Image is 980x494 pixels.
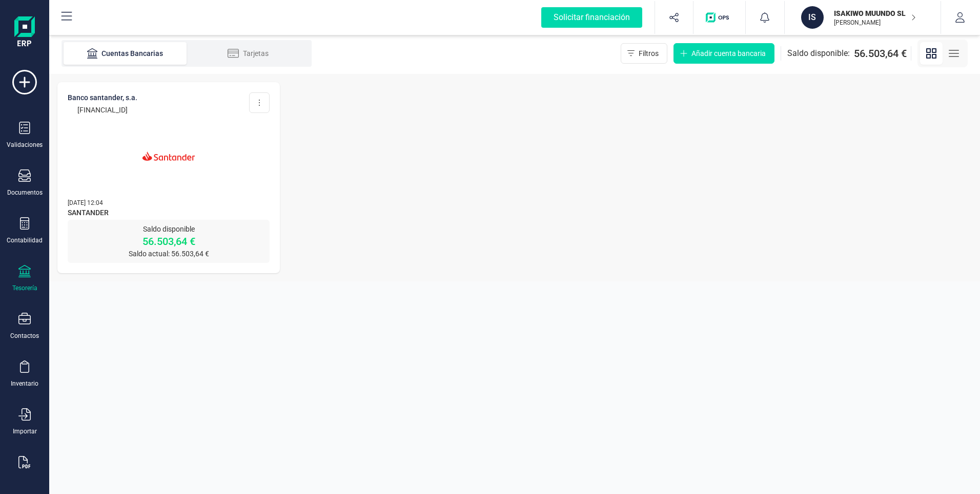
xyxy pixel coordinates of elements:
span: Saldo disponible: [787,47,850,60]
p: BANCO SANTANDER, S.A. [68,92,137,103]
div: Documentos [7,188,43,197]
div: Importar [13,427,37,435]
p: Saldo actual: 56.503,64 € [68,249,270,259]
button: Añadir cuenta bancaria [673,43,774,64]
p: ISAKIWO MUUNDO SL [834,8,916,18]
div: Contabilidad [7,236,43,244]
div: Validaciones [7,141,43,149]
div: Inventario [11,379,38,388]
button: ISISAKIWO MUUNDO SL[PERSON_NAME] [797,1,928,34]
p: [PERSON_NAME] [834,18,916,27]
span: Filtros [639,48,659,59]
div: IS [801,6,824,29]
img: Logo de OPS [706,12,733,23]
div: Solicitar financiación [541,7,642,28]
div: Tarjetas [207,48,289,59]
span: Añadir cuenta bancaria [691,48,766,59]
button: Logo de OPS [700,1,739,34]
div: Cuentas Bancarias [84,48,166,59]
button: Filtros [621,43,667,64]
p: 56.503,64 € [68,234,270,249]
p: Saldo disponible [68,224,270,234]
div: Tesorería [12,284,37,292]
img: Logo Finanedi [14,16,35,49]
div: Contactos [10,332,39,340]
span: 56.503,64 € [854,46,907,61]
span: SANTANDER [68,207,270,220]
button: Solicitar financiación [529,1,655,34]
span: [DATE] 12:04 [68,199,103,206]
p: [FINANCIAL_ID] [68,105,137,115]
